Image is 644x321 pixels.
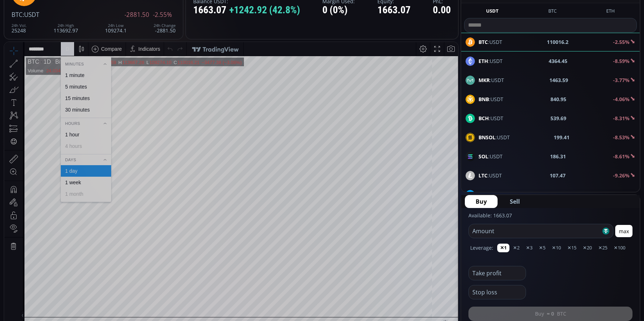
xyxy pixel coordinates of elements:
button: ETH [603,8,618,17]
div: L [142,18,145,23]
b: -8.59% [613,58,630,64]
div: 4 hours [61,101,78,107]
div: Volume [23,26,39,31]
button: ✕5 [536,244,548,252]
div: 1m [59,289,65,295]
div: 1663.07 [377,5,411,16]
b: BNSOL [479,134,495,141]
b: 186.31 [550,153,566,160]
div: Toggle Percentage [416,285,426,299]
span: Buy [476,197,487,206]
div: 30 minutes [61,65,85,71]
div: D [61,4,65,10]
button: ✕10 [549,244,564,252]
div: 25248 [12,23,27,33]
span: :USDT [479,57,503,65]
span: +1242.92 (42.8%) [229,5,300,16]
span: :USDT [479,95,503,103]
div: 1D [35,17,46,23]
div: 5 minutes [61,42,83,48]
div: 1663.07 [193,5,300,16]
div: Hide Drawings Toolbar [17,268,20,278]
div: 24h High [54,23,78,28]
div: 5y [26,289,31,295]
div: Toggle Auto Scale [437,285,452,299]
label: Available: 1663.07 [468,212,512,219]
span: Sell [510,197,520,206]
div: 1 hour [61,90,75,95]
span: BTC [12,10,23,19]
b: -8.53% [613,134,630,141]
div: 24h Low [105,23,127,28]
button: ✕20 [580,244,595,252]
b: 840.95 [550,95,566,103]
button: ✕2 [510,244,522,252]
div: auto [440,289,450,295]
div: 24.034K [42,26,59,31]
b: 4364.45 [549,57,567,65]
button: ✕25 [595,244,610,252]
b: MKR [479,77,490,83]
div: Hours [56,77,107,85]
button: Buy [465,195,498,208]
div: BTC [23,17,35,23]
div: 113667.28 [118,18,140,23]
div: 110016.21 [173,18,195,23]
div: 24h Change [154,23,176,28]
button: ✕1 [497,244,509,252]
button: 22:14:12 (UTC) [369,285,409,299]
button: USDT [483,8,502,17]
b: ETH [479,58,488,64]
button: ✕3 [523,244,535,252]
div: Indicators [134,4,156,10]
span: :USDT [479,76,504,84]
div: 5d [71,289,77,295]
div: 1 week [61,137,77,143]
div: Toggle Log Scale [426,285,437,299]
div: Compare [97,4,118,10]
span: -2881.50 [124,12,149,18]
div: Bitcoin [46,17,68,23]
b: SOL [479,153,488,160]
span: :USDT [479,191,505,198]
button: Sell [499,195,531,208]
div: Days [56,114,107,122]
b: -8.31% [613,115,630,122]
div: 0.00 [433,5,451,16]
b: -10.44% [610,191,630,198]
b: -9.26% [613,172,630,179]
span: 22:14:12 (UTC) [372,289,406,295]
b: BNB [479,96,489,103]
div: 1 month [61,149,79,155]
div: 1 day [61,126,73,132]
div: 1y [36,289,42,295]
b: LINK [479,191,490,198]
b: 107.47 [550,172,566,179]
b: 23.26 [551,191,564,198]
b: 199.41 [554,134,570,141]
span: -2.55% [153,12,172,18]
div: 109274.10 [145,18,167,23]
div: 109274.1 [105,23,127,33]
div: 24h Vol. [12,23,27,28]
span: :USDT [479,172,502,179]
button: ✕100 [611,244,628,252]
div: 1d [81,289,87,295]
b: -8.61% [613,153,630,160]
b: LTC [479,172,487,179]
span: :USDT [479,134,510,141]
div: −3477.38 (−3.06%) [197,18,237,23]
div: log [428,289,435,295]
button: max [615,225,632,237]
b: BCH [479,115,489,122]
div: C [169,18,173,23]
div: -2881.50 [154,23,176,33]
label: Leverage: [470,244,493,252]
div: H [114,18,118,23]
b: -3.77% [613,77,630,83]
div: 113692.97 [54,23,78,33]
div: Go to [96,285,108,299]
div:  [6,96,12,103]
div: 1 minute [61,30,80,36]
div: 15 minutes [61,53,85,59]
